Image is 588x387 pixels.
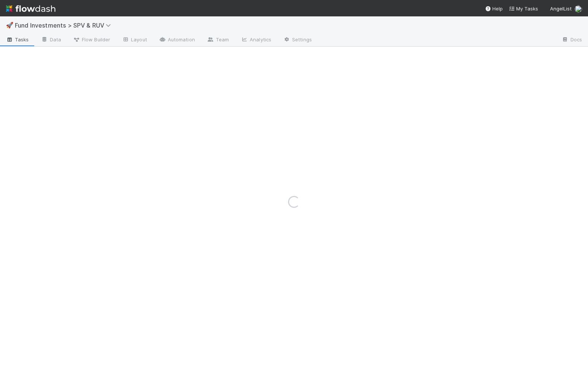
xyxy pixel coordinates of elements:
[575,5,582,13] img: avatar_2de93f86-b6c7-4495-bfe2-fb093354a53c.png
[509,6,538,12] span: My Tasks
[509,5,538,12] a: My Tasks
[485,5,503,12] div: Help
[550,6,572,12] span: AngelList
[6,2,55,15] img: logo-inverted-e16ddd16eac7371096b0.svg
